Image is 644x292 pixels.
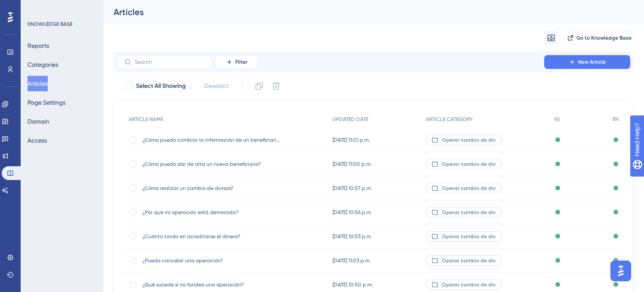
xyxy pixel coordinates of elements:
[442,281,496,288] span: Operar cambio de div
[114,6,612,18] div: Articles
[20,2,54,12] span: Need Help?
[28,57,58,72] button: Categories
[608,258,634,284] iframe: UserGuiding AI Assistant Launcher
[333,233,372,240] span: [DATE] 10:53 p.m.
[204,81,228,91] span: Deselect
[142,209,280,216] span: ¿Por qué mi operación está demorada?
[442,257,496,264] span: Operar cambio de div
[333,209,372,216] span: [DATE] 10:56 p.m.
[142,161,280,168] span: ¿Cómo puedo dar de alta un nuevo beneficiario?
[442,233,496,240] span: Operar cambio de div
[215,55,258,69] button: Filter
[555,116,560,123] span: ES
[129,116,163,123] span: ARTICLE NAME
[28,38,49,53] button: Reports
[135,59,204,65] input: Search
[333,137,370,143] span: [DATE] 11:01 p.m.
[578,59,606,65] span: New Article
[426,116,473,123] span: ARTICLE CATEGORY
[28,76,48,91] button: Articles
[333,185,372,192] span: [DATE] 10:57 p.m.
[565,31,634,45] button: Go to Knowledge Base
[28,95,65,110] button: Page Settings
[142,281,280,288] span: ¿Qué sucede si no fondeo una operación?
[333,161,372,168] span: [DATE] 11:00 p.m.
[136,81,186,91] span: Select All Showing
[197,78,236,94] button: Deselect
[28,21,72,28] div: KNOWLEDGE BASE
[442,185,496,192] span: Operar cambio de div
[142,185,280,192] span: ¿Cómo realizar un cambio de divisas?
[28,114,49,129] button: Domain
[333,281,373,288] span: [DATE] 10:50 p.m.
[142,257,280,264] span: ¿Puedo cancelar una operación?
[613,116,619,123] span: EN
[576,34,632,41] span: Go to Knowledge Base
[28,133,47,148] button: Access
[235,59,247,65] span: Filter
[442,137,496,143] span: Operar cambio de div
[142,137,280,143] span: ¿Cómo puedo cambiar la información de un beneficiario?
[142,233,280,240] span: ¿Cuánto tarda en acreditarse el dinero?
[544,55,630,69] button: New Article
[333,116,368,123] span: UPDATED DATE
[333,257,371,264] span: [DATE] 11:03 p.m.
[442,209,496,216] span: Operar cambio de div
[442,161,496,168] span: Operar cambio de div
